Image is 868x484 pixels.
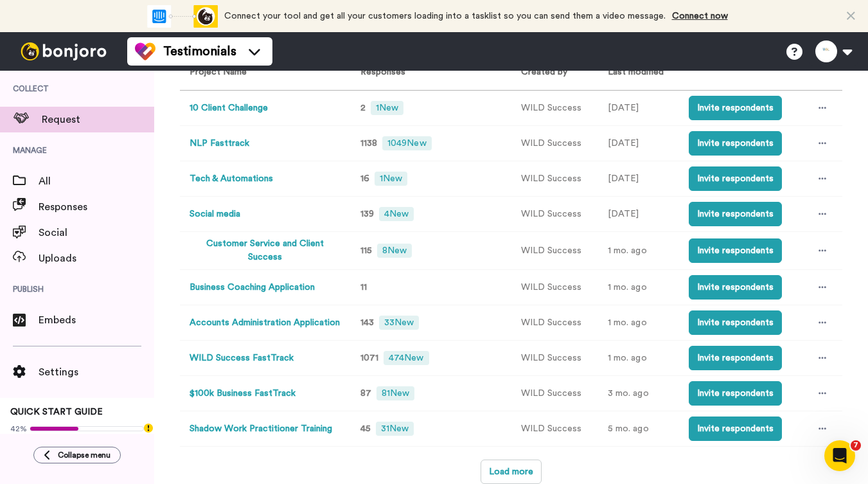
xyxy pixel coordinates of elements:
[143,422,154,434] div: Tooltip anchor
[371,101,403,115] span: 1 New
[190,208,240,221] button: Social media
[689,202,782,226] button: Invite respondents
[355,67,405,76] span: Responses
[190,281,315,294] button: Business Coaching Application
[190,102,268,115] button: 10 Client Challenge
[360,103,366,112] span: 2
[10,408,103,417] span: QUICK START GUIDE
[360,424,371,433] span: 45
[377,244,412,258] span: 8 New
[689,310,782,335] button: Invite respondents
[598,232,679,270] td: 1 mo. ago
[511,126,598,161] td: WILD Success
[598,376,679,411] td: 3 mo. ago
[598,55,679,91] th: Last modified
[382,136,432,150] span: 1049 New
[598,411,679,447] td: 5 mo. ago
[39,174,154,189] span: All
[598,341,679,376] td: 1 mo. ago
[376,422,414,436] span: 31 New
[180,55,346,91] th: Project Name
[58,450,111,460] span: Collapse menu
[511,341,598,376] td: WILD Success
[689,381,782,406] button: Invite respondents
[39,199,154,215] span: Responses
[511,376,598,411] td: WILD Success
[379,207,414,221] span: 4 New
[360,139,377,148] span: 1138
[824,440,855,471] iframe: Intercom live chat
[689,131,782,156] button: Invite respondents
[511,55,598,91] th: Created by
[190,387,296,400] button: $100k Business FastTrack
[224,12,666,21] span: Connect your tool and get all your customers loading into a tasklist so you can send them a video...
[511,411,598,447] td: WILD Success
[163,42,236,60] span: Testimonials
[190,316,340,330] button: Accounts Administration Application
[42,112,154,127] span: Request
[481,460,542,484] button: Load more
[511,161,598,197] td: WILD Success
[360,174,369,183] span: 16
[598,270,679,305] td: 1 mo. ago
[15,42,112,60] img: bj-logo-header-white.svg
[10,424,27,434] span: 42%
[511,305,598,341] td: WILD Success
[689,346,782,370] button: Invite respondents
[511,270,598,305] td: WILD Success
[360,210,374,219] span: 139
[190,352,294,365] button: WILD Success FastTrack
[689,417,782,441] button: Invite respondents
[598,197,679,232] td: [DATE]
[511,232,598,270] td: WILD Success
[672,12,728,21] a: Connect now
[360,246,372,255] span: 115
[39,364,154,380] span: Settings
[598,91,679,126] td: [DATE]
[360,318,374,327] span: 143
[190,422,332,436] button: Shadow Work Practitioner Training
[851,440,861,451] span: 7
[147,5,218,28] div: animation
[384,351,429,365] span: 474 New
[39,312,154,328] span: Embeds
[360,283,367,292] span: 11
[598,161,679,197] td: [DATE]
[689,96,782,120] button: Invite respondents
[360,354,378,363] span: 1071
[190,137,249,150] button: NLP Fasttrack
[689,275,782,300] button: Invite respondents
[598,126,679,161] td: [DATE]
[689,238,782,263] button: Invite respondents
[190,237,341,264] button: Customer Service and Client Success
[135,41,155,62] img: tm-color.svg
[376,386,414,400] span: 81 New
[33,447,121,463] button: Collapse menu
[39,251,154,266] span: Uploads
[511,197,598,232] td: WILD Success
[598,305,679,341] td: 1 mo. ago
[511,91,598,126] td: WILD Success
[689,166,782,191] button: Invite respondents
[379,316,419,330] span: 33 New
[39,225,154,240] span: Social
[360,389,371,398] span: 87
[190,172,273,186] button: Tech & Automations
[375,172,407,186] span: 1 New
